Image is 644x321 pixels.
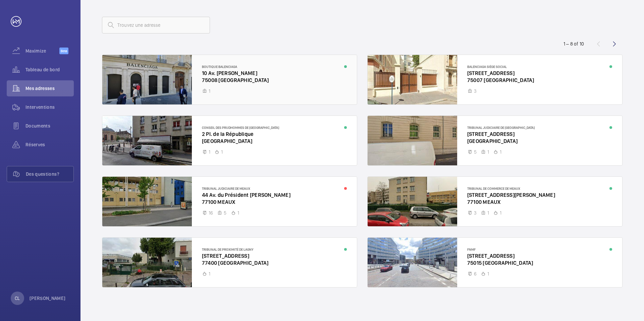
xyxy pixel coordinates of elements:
span: Interventions [25,104,74,110]
span: Mes adresses [25,85,74,92]
span: Tableau de bord [25,66,74,73]
p: CL [15,295,20,302]
span: Des questions? [26,171,73,177]
span: Réserves [25,141,74,148]
span: Beta [59,48,68,54]
p: [PERSON_NAME] [30,295,66,302]
div: 1 – 8 of 10 [563,41,584,47]
input: Trouvez une adresse [102,17,210,33]
span: Documents [25,123,74,129]
span: Maximize [25,48,59,54]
